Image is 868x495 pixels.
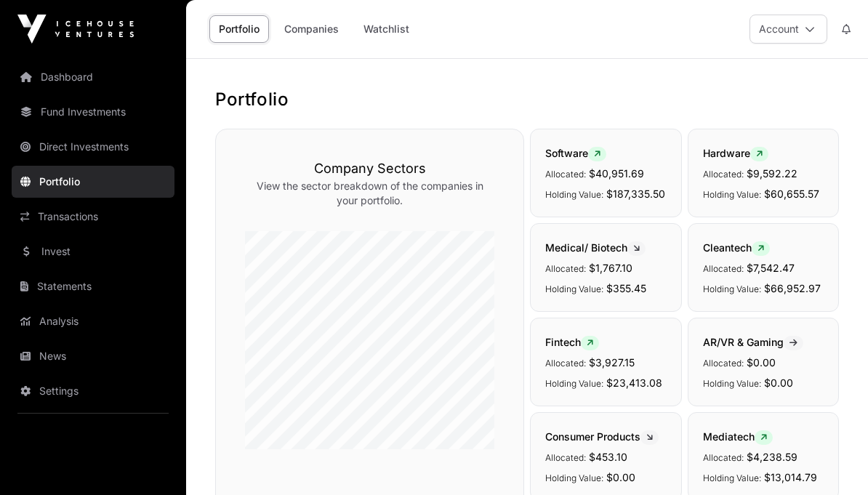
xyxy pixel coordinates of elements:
[545,472,603,483] span: Holding Value:
[12,201,174,233] a: Transactions
[589,262,632,274] span: $1,767.10
[703,430,773,443] span: Mediatech
[764,471,817,483] span: $13,014.79
[747,167,797,180] span: $9,592.22
[545,241,646,254] span: Medical/ Biotech
[545,452,586,463] span: Allocated:
[750,15,827,44] button: Account
[545,336,599,348] span: Fintech
[703,263,744,274] span: Allocated:
[12,61,174,93] a: Dashboard
[703,241,770,254] span: Cleantech
[545,430,659,443] span: Consumer Products
[545,358,586,369] span: Allocated:
[209,15,269,43] a: Portfolio
[12,236,174,267] a: Invest
[703,378,761,389] span: Holding Value:
[606,188,665,200] span: $187,335.50
[589,167,644,180] span: $40,951.69
[747,451,797,463] span: $4,238.59
[12,131,174,163] a: Direct Investments
[215,88,839,111] h1: Portfolio
[589,356,635,369] span: $3,927.15
[545,169,586,180] span: Allocated:
[703,169,744,180] span: Allocated:
[795,425,868,495] iframe: Chat Widget
[12,305,174,337] a: Analysis
[747,262,795,274] span: $7,542.47
[764,282,821,294] span: $66,952.97
[606,471,635,483] span: $0.00
[12,270,174,302] a: Statements
[606,377,662,389] span: $23,413.08
[703,147,768,159] span: Hardware
[12,375,174,407] a: Settings
[703,336,803,348] span: AR/VR & Gaming
[545,147,606,159] span: Software
[545,189,603,200] span: Holding Value:
[703,283,761,294] span: Holding Value:
[764,188,819,200] span: $60,655.57
[17,15,134,44] img: Icehouse Ventures Logo
[245,179,494,208] p: View the sector breakdown of the companies in your portfolio.
[545,378,603,389] span: Holding Value:
[703,358,744,369] span: Allocated:
[703,452,744,463] span: Allocated:
[12,166,174,198] a: Portfolio
[545,263,586,274] span: Allocated:
[12,340,174,372] a: News
[545,283,603,294] span: Holding Value:
[589,451,627,463] span: $453.10
[12,96,174,128] a: Fund Investments
[275,15,348,43] a: Companies
[764,377,793,389] span: $0.00
[606,282,646,294] span: $355.45
[245,158,494,179] h3: Company Sectors
[703,189,761,200] span: Holding Value:
[354,15,419,43] a: Watchlist
[703,472,761,483] span: Holding Value:
[747,356,776,369] span: $0.00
